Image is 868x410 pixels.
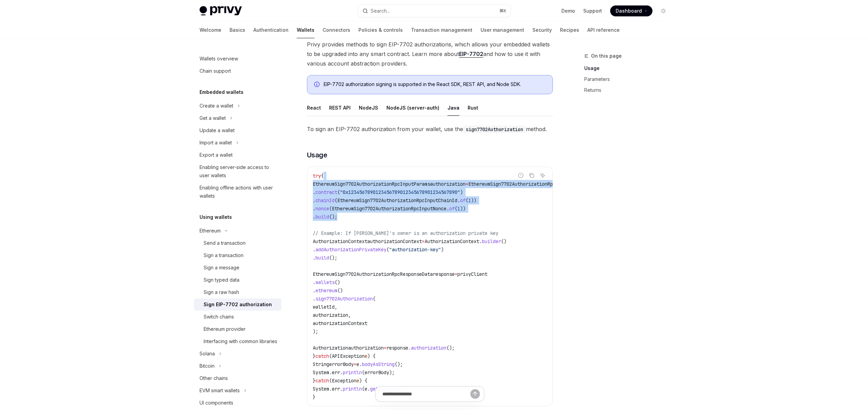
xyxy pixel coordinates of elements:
[200,227,221,235] div: Ethereum
[200,362,215,370] div: Bitcoin
[313,287,315,294] span: .
[313,353,315,359] span: }
[315,287,337,294] span: ethereum
[194,53,281,65] a: Wallets overview
[329,378,332,384] span: (
[204,239,246,247] div: Send a transaction
[386,100,439,116] div: NodeJS (server-auth)
[329,369,332,376] span: .
[200,114,226,122] div: Get a wallet
[468,197,471,203] span: 1
[395,361,403,367] span: ();
[194,335,281,348] a: Interfacing with common libraries
[313,181,430,187] span: EthereumSign7702AuthorizationRpcInputParams
[384,345,386,351] span: =
[204,313,234,321] div: Switch chains
[455,271,457,277] span: =
[315,378,329,384] span: catch
[313,296,315,302] span: .
[315,214,329,220] span: build
[332,369,340,376] span: err
[307,150,327,160] span: Usage
[194,237,281,249] a: Send a transaction
[315,255,329,261] span: build
[499,8,506,14] span: ⌘ K
[315,197,335,203] span: chainId
[313,328,318,335] span: );
[194,65,281,77] a: Chain support
[348,345,384,351] span: authorization
[200,184,277,200] div: Enabling offline actions with user wallets
[313,189,315,195] span: .
[200,88,244,96] h5: Embedded wallets
[471,197,476,203] span: ))
[200,163,277,180] div: Enabling server-side access to user wallets
[200,67,231,75] div: Chain support
[658,5,669,16] button: Toggle dark mode
[200,126,235,135] div: Update a wallet
[194,161,281,182] a: Enabling server-side access to user wallets
[466,197,468,203] span: (
[587,22,620,38] a: API reference
[354,361,356,367] span: =
[313,369,329,376] span: System
[408,345,411,351] span: .
[482,238,501,244] span: builder
[362,369,395,376] span: (errorBody);
[307,40,553,68] span: Privy provides methods to sign EIP-7702 authorizations, which allows your embedded wallets to be ...
[359,100,378,116] div: NodeJS
[446,345,455,351] span: ();
[386,246,389,253] span: (
[313,304,337,310] span: walletId,
[200,151,233,159] div: Export a wallet
[466,181,468,187] span: =
[194,274,281,286] a: Sign typed data
[449,206,455,212] span: of
[194,112,281,124] button: Toggle Get a wallet section
[382,386,470,401] input: Ask a question...
[584,85,674,96] a: Returns
[313,378,315,384] span: }
[200,6,242,16] img: light logo
[194,137,281,149] button: Toggle Import a wallet section
[204,288,239,296] div: Sign a raw hash
[200,102,233,110] div: Create a wallet
[591,52,622,60] span: On this page
[204,325,246,333] div: Ethereum provider
[459,51,483,58] a: EIP-7702
[200,22,221,38] a: Welcome
[194,100,281,112] button: Toggle Create a wallet section
[371,7,390,15] div: Search...
[356,361,359,367] span: e
[194,286,281,298] a: Sign a raw hash
[200,350,215,358] div: Solana
[447,100,459,116] div: Java
[460,206,466,212] span: ))
[616,8,642,14] span: Dashboard
[315,296,373,302] span: sign7702Authorization
[362,361,395,367] span: bodyAsString
[315,246,386,253] span: addAuthorizationPrivateKey
[411,22,472,38] a: Transaction management
[194,249,281,261] a: Sign a transaction
[194,124,281,137] a: Update a wallet
[194,182,281,202] a: Enabling offline actions with user wallets
[194,360,281,372] button: Toggle Bitcoin section
[323,22,350,38] a: Connectors
[313,255,315,261] span: .
[584,74,674,85] a: Parameters
[313,320,367,326] span: authorizationContext
[329,206,332,212] span: (
[332,206,446,212] span: EthereumSign7702AuthorizationRpcInputNonce
[321,173,324,179] span: {
[335,197,337,203] span: (
[584,63,674,74] a: Usage
[332,378,356,384] span: Exception
[204,251,244,259] div: Sign a transaction
[332,353,365,359] span: APIException
[365,353,367,359] span: e
[561,8,575,14] a: Demo
[457,206,460,212] span: 1
[460,189,463,195] span: )
[356,378,359,384] span: e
